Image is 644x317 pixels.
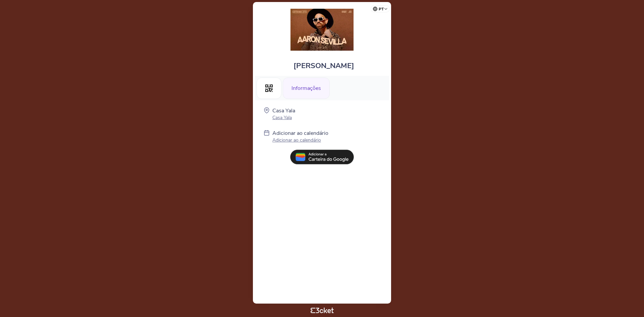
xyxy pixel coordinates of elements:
[283,77,330,99] div: Informações
[293,61,354,71] span: [PERSON_NAME]
[272,129,328,137] p: Adicionar ao calendário
[272,107,295,114] p: Casa Yala
[283,84,330,91] a: Informações
[272,114,295,121] p: Casa Yala
[290,9,354,51] img: AARON SEVILLA — 7 September
[272,107,295,121] a: Casa Yala Casa Yala
[290,150,354,164] img: pt_add_to_google_wallet.13e59062.svg
[272,137,328,143] p: Adicionar ao calendário
[272,129,328,145] a: Adicionar ao calendário Adicionar ao calendário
